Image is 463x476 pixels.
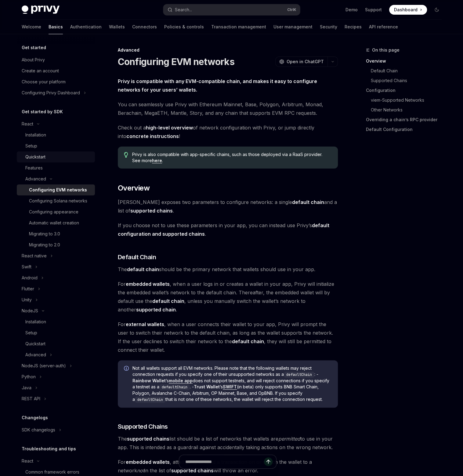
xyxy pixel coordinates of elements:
a: Wallets [109,20,125,34]
div: Python [22,373,36,380]
input: Ask a question... [185,455,264,468]
span: Supported Chains [118,422,168,431]
strong: supported chains [127,436,169,442]
a: Authentication [70,20,102,34]
div: Create an account [22,67,59,74]
div: Android [22,274,38,282]
h5: Get started [22,44,46,51]
button: Flutter [17,283,95,294]
a: here [152,158,162,163]
a: Configuring Solana networks [17,195,95,206]
div: Migrating to 3.0 [29,230,60,238]
a: Quickstart [17,338,95,349]
a: Support [365,7,382,13]
div: React [22,120,33,128]
div: NodeJS [22,307,38,314]
code: defaultChain [159,384,190,390]
a: Create an account [17,65,95,76]
a: Quickstart [17,151,95,162]
span: Check out a of network configuration with Privy, or jump directly into ! [118,123,338,140]
a: API reference [369,20,398,34]
div: Configuring appearance [29,208,78,216]
a: Dashboard [389,5,427,15]
a: Installation [17,316,95,327]
div: Quickstart [25,153,45,161]
button: Open in ChatGPT [275,56,327,67]
a: Other Networks [366,105,447,115]
button: NodeJS [17,305,95,316]
div: Advanced [25,175,46,183]
div: Automatic wallet creation [29,219,79,227]
span: Open in ChatGPT [287,59,324,65]
button: React [17,456,95,467]
button: Search...CtrlK [163,4,300,15]
em: permitted [278,436,300,442]
a: Default Chain [366,66,447,76]
code: defaultChain [284,372,314,378]
button: Python [17,371,95,382]
div: Configuring Privy Dashboard [22,89,80,96]
div: Configuring EVM networks [29,186,87,194]
a: About Privy [17,54,95,65]
svg: Info [124,366,130,372]
a: concrete instructions [126,133,179,140]
div: Advanced [25,351,46,358]
a: Welcome [22,20,41,34]
a: User management [273,20,313,34]
span: For , when a user logs in or creates a wallet in your app, Privy will initialize the embedded wal... [118,280,338,314]
div: Installation [25,131,46,139]
div: React native [22,252,47,260]
div: REST API [22,395,40,402]
div: Search... [175,6,192,13]
div: Configuring Solana networks [29,197,87,205]
a: Configuration [366,85,447,95]
a: Recipes [345,20,362,34]
a: high-level overview [146,125,193,131]
span: [PERSON_NAME] exposes two parameters to configure networks: a single and a list of . [118,198,338,215]
strong: default chain [232,338,264,344]
h5: Get started by SDK [22,108,63,115]
button: Swift [17,261,95,272]
div: Choose your platform [22,78,66,85]
a: Features [17,162,95,173]
strong: default chain [127,266,159,272]
a: supported chains [130,208,173,214]
div: Migrating to 2.0 [29,241,60,249]
div: Advanced [118,47,338,53]
span: Ctrl K [287,7,296,12]
div: Swift [22,263,31,271]
strong: external wallets [126,321,164,327]
button: Advanced [17,349,95,360]
button: Java [17,382,95,393]
a: Migrating to 3.0 [17,228,95,239]
a: Overriding a chain’s RPC provider [366,115,447,125]
span: Overview [118,183,150,193]
a: Setup [17,327,95,338]
button: React native [17,250,95,261]
span: If you choose not to use these parameters in your app, you can instead use Privy’s . [118,221,338,238]
h5: Changelogs [22,414,48,421]
a: Automatic wallet creation [17,217,95,228]
button: REST API [17,393,95,404]
div: Common framework errors [25,468,79,476]
strong: embedded wallets [126,281,170,287]
div: Unity [22,296,32,303]
img: dark logo [22,5,60,14]
a: Configuring appearance [17,206,95,217]
a: supported chain [136,307,176,313]
div: Flutter [22,285,34,293]
button: Unity [17,294,95,305]
a: Choose your platform [17,76,95,87]
span: Default Chain [118,253,156,261]
a: default chain [292,199,324,205]
strong: Trust Wallet [194,384,220,389]
a: Policies & controls [164,20,204,34]
span: Privy is also compatible with app-specific chains, such as those deployed via a RaaS provider. Se... [132,151,331,164]
a: viem-Supported Networks [366,95,447,105]
strong: Privy is compatible with any EVM-compatible chain, and makes it easy to configure networks for yo... [118,78,317,93]
svg: Tip [124,152,128,158]
span: Dashboard [394,7,418,13]
a: Setup [17,140,95,151]
a: Migrating to 2.0 [17,239,95,250]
